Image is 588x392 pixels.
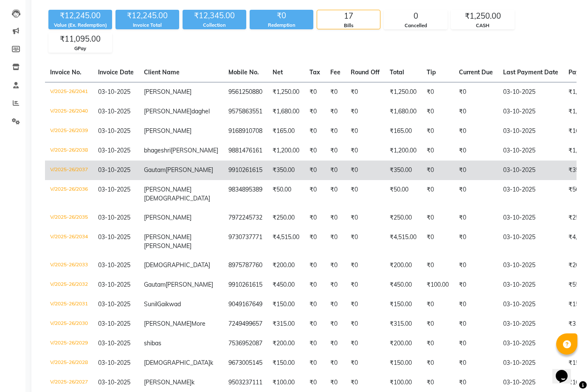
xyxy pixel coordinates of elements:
span: 03-10-2025 [98,359,130,367]
span: More [191,320,205,327]
td: ₹0 [422,161,454,180]
td: 9881476161 [223,141,267,161]
span: k [191,378,194,386]
td: V/2025-26/2030 [45,314,93,334]
span: 03-10-2025 [98,339,130,347]
div: ₹11,095.00 [49,33,112,45]
td: ₹0 [304,82,325,102]
iframe: chat widget [552,358,580,384]
td: 03-10-2025 [498,82,563,102]
td: ₹450.00 [385,275,422,295]
td: 03-10-2025 [498,275,563,295]
span: [PERSON_NAME] [144,186,191,193]
td: ₹165.00 [267,121,304,141]
td: 9168910708 [223,121,267,141]
td: ₹0 [304,208,325,228]
td: 03-10-2025 [498,228,563,256]
span: 03-10-2025 [98,147,130,154]
td: ₹450.00 [267,275,304,295]
span: bhageshri [144,147,171,154]
td: ₹0 [325,180,346,208]
td: ₹200.00 [267,334,304,353]
td: V/2025-26/2041 [45,82,93,102]
td: ₹1,200.00 [385,141,422,161]
span: k [210,359,213,367]
td: V/2025-26/2031 [45,295,93,314]
span: [PERSON_NAME] [144,233,191,241]
td: ₹0 [325,82,346,102]
td: ₹250.00 [267,208,304,228]
td: 03-10-2025 [498,208,563,228]
div: ₹12,245.00 [115,10,179,22]
span: 03-10-2025 [98,214,130,221]
td: V/2025-26/2028 [45,353,93,373]
span: Total [390,68,404,76]
td: 9673005145 [223,353,267,373]
td: ₹0 [454,82,498,102]
span: [PERSON_NAME] [144,214,191,221]
span: 03-10-2025 [98,107,130,115]
td: 03-10-2025 [498,353,563,373]
td: ₹0 [304,102,325,121]
div: ₹1,250.00 [451,10,514,22]
td: 03-10-2025 [498,161,563,180]
td: ₹0 [422,121,454,141]
td: ₹315.00 [385,314,422,334]
div: ₹0 [250,10,313,22]
div: ₹12,345.00 [183,10,246,22]
td: ₹0 [346,141,385,161]
td: ₹0 [346,353,385,373]
span: Fee [330,68,340,76]
td: V/2025-26/2033 [45,256,93,275]
td: ₹0 [304,314,325,334]
td: ₹0 [325,102,346,121]
td: ₹0 [325,208,346,228]
td: ₹0 [422,228,454,256]
span: 03-10-2025 [98,261,130,269]
span: Last Payment Date [503,68,558,76]
td: ₹0 [325,141,346,161]
td: ₹0 [346,228,385,256]
td: ₹0 [454,141,498,161]
td: ₹0 [304,334,325,353]
span: Net [273,68,283,76]
td: V/2025-26/2036 [45,180,93,208]
span: Round Off [351,68,380,76]
span: Invoice No. [50,68,82,76]
td: 9910261615 [223,161,267,180]
span: 03-10-2025 [98,186,130,193]
td: 03-10-2025 [498,314,563,334]
td: ₹150.00 [267,295,304,314]
td: 03-10-2025 [498,141,563,161]
td: ₹0 [422,102,454,121]
td: ₹0 [304,228,325,256]
span: Gautam [144,281,166,288]
td: ₹200.00 [267,256,304,275]
span: [PERSON_NAME] [144,242,191,250]
td: ₹0 [304,141,325,161]
td: ₹0 [325,314,346,334]
td: ₹0 [346,121,385,141]
span: 03-10-2025 [98,233,130,241]
td: V/2025-26/2035 [45,208,93,228]
div: Invoice Total [115,22,179,29]
span: 03-10-2025 [98,88,130,96]
td: ₹250.00 [385,208,422,228]
span: [DEMOGRAPHIC_DATA] [144,195,210,202]
td: ₹0 [346,256,385,275]
td: ₹350.00 [267,161,304,180]
span: Invoice Date [98,68,134,76]
td: ₹0 [346,275,385,295]
td: ₹0 [325,256,346,275]
td: ₹0 [454,256,498,275]
span: 03-10-2025 [98,378,130,386]
td: ₹0 [325,295,346,314]
td: 9730737771 [223,228,267,256]
td: ₹315.00 [267,314,304,334]
td: ₹0 [422,180,454,208]
td: V/2025-26/2032 [45,275,93,295]
td: ₹0 [304,353,325,373]
td: ₹1,250.00 [267,82,304,102]
td: ₹1,250.00 [385,82,422,102]
td: 9561250880 [223,82,267,102]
